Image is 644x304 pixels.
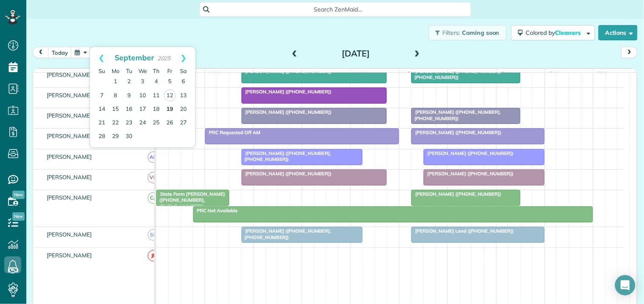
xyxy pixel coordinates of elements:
a: 7 [95,89,109,103]
a: 12 [164,90,176,101]
span: [PERSON_NAME] [45,194,94,201]
span: JP [148,250,159,262]
a: 11 [149,89,163,103]
span: Saturday [180,68,187,74]
span: [PERSON_NAME] ([PHONE_NUMBER], [PHONE_NUMBER]) [241,150,331,162]
a: 25 [149,116,163,130]
a: 17 [136,103,149,116]
button: today [48,47,72,58]
a: 1 [109,75,122,89]
span: 3pm [545,70,560,77]
button: Colored byCleaners [511,25,595,40]
span: [PERSON_NAME] ([PHONE_NUMBER]) [423,150,514,156]
span: Tuesday [126,68,132,74]
a: 9 [122,89,136,103]
a: 2 [122,75,136,89]
a: 21 [95,116,109,130]
span: [PERSON_NAME] ([PHONE_NUMBER], [PHONE_NUMBER]) [411,68,501,80]
a: Next [172,47,195,68]
span: [PERSON_NAME] [45,153,94,160]
a: 28 [95,130,109,144]
a: 27 [177,116,190,130]
button: prev [33,47,49,58]
a: 29 [109,130,122,144]
span: VM [148,172,159,183]
span: [PERSON_NAME] [45,231,94,238]
span: CA [148,192,159,204]
span: PRC Not Available [193,208,238,214]
span: Filters: [443,29,461,37]
span: 11am [351,70,370,77]
span: [PERSON_NAME] [45,252,94,259]
span: 2025 [157,55,171,62]
span: [PERSON_NAME] [45,174,94,180]
span: SM [148,229,159,241]
span: [PERSON_NAME] [45,112,94,119]
a: Prev [90,47,113,68]
span: 1pm [448,70,463,77]
h2: [DATE] [303,49,409,58]
span: [PERSON_NAME] Land ([PHONE_NUMBER]) [411,228,514,234]
a: 16 [122,103,136,116]
span: 12pm [399,70,418,77]
span: [PERSON_NAME] ([PHONE_NUMBER]) [241,89,332,95]
span: [PERSON_NAME] ([PHONE_NUMBER], [PHONE_NUMBER]) [241,228,331,240]
a: 18 [149,103,163,116]
a: 10 [136,89,149,103]
span: Thursday [153,68,160,74]
span: Coming soon [462,29,500,37]
span: Sunday [98,68,105,74]
span: New [12,212,25,221]
a: 19 [163,103,177,116]
a: 4 [149,75,163,89]
span: Colored by [526,29,584,37]
a: 26 [163,116,177,130]
span: 4pm [594,70,609,77]
div: Open Intercom Messenger [615,275,636,296]
span: [PERSON_NAME] ([PHONE_NUMBER]) [241,68,332,74]
span: AM [148,152,159,163]
span: Wednesday [138,68,147,74]
a: 22 [109,116,122,130]
span: [PERSON_NAME] [45,92,94,99]
span: [PERSON_NAME] ([PHONE_NUMBER]) [411,129,502,135]
span: 2pm [497,70,512,77]
button: Actions [599,25,638,40]
button: next [622,47,638,58]
a: 15 [109,103,122,116]
a: 13 [177,89,190,103]
span: [PERSON_NAME] ([PHONE_NUMBER]) [423,171,514,177]
span: State Farm [PERSON_NAME] ([PHONE_NUMBER], [PHONE_NUMBER]) [156,191,225,209]
span: [PERSON_NAME] ([PHONE_NUMBER]) [241,171,332,177]
span: [PERSON_NAME] Hand [45,132,109,139]
span: PRC Requested Off AM [205,129,261,135]
a: 6 [177,75,190,89]
a: 8 [109,89,122,103]
span: New [12,191,25,199]
span: 9am [254,70,270,77]
span: Cleaners [555,29,582,37]
span: Monday [112,68,119,74]
span: [PERSON_NAME] ([PHONE_NUMBER], [PHONE_NUMBER]) [411,109,501,121]
a: 20 [177,103,190,116]
a: 14 [95,103,109,116]
span: 10am [302,70,321,77]
a: 5 [163,75,177,89]
a: 30 [122,130,136,144]
a: 23 [122,116,136,130]
span: Friday [167,68,172,74]
span: [PERSON_NAME] ([PHONE_NUMBER]) [241,109,332,115]
span: [PERSON_NAME] ([PHONE_NUMBER]) [411,191,502,197]
span: September [115,53,154,62]
span: 8am [205,70,221,77]
span: [PERSON_NAME] [45,71,94,78]
a: 24 [136,116,149,130]
a: 3 [136,75,149,89]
